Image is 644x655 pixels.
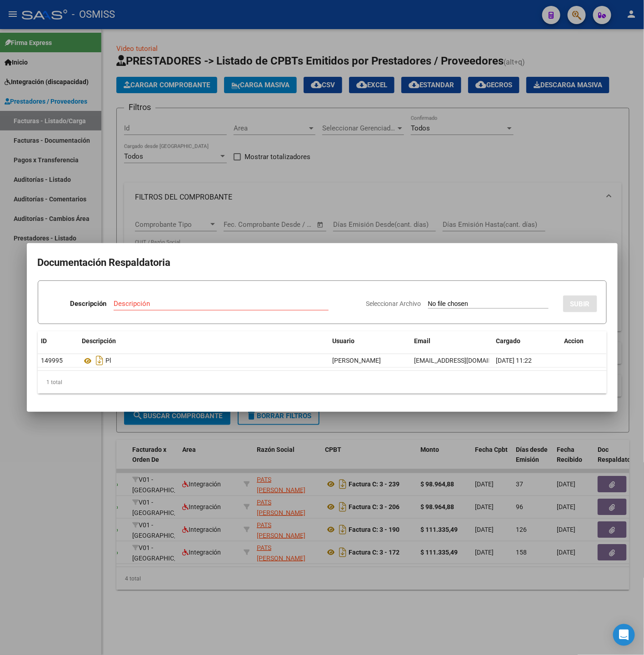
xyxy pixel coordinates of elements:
datatable-header-cell: Cargado [493,331,561,351]
h2: Documentación Respaldatoria [38,254,607,271]
span: [EMAIL_ADDRESS][DOMAIN_NAME] [414,357,515,364]
span: [DATE] 11:22 [496,357,532,364]
span: ID [41,337,47,345]
span: Seleccionar Archivo [366,300,421,307]
datatable-header-cell: Usuario [329,331,411,351]
button: SUBIR [563,295,597,312]
datatable-header-cell: Accion [561,331,606,351]
span: [PERSON_NAME] [333,357,381,364]
span: Email [414,337,431,345]
datatable-header-cell: Descripción [79,331,329,351]
span: Accion [564,337,584,345]
span: 149995 [41,357,63,364]
div: Pl [82,353,325,368]
div: Open Intercom Messenger [613,624,635,646]
span: Usuario [333,337,355,345]
i: Descargar documento [94,353,106,368]
span: Cargado [496,337,521,345]
div: 1 total [38,371,607,394]
span: SUBIR [570,300,590,308]
span: Descripción [82,337,116,345]
p: Descripción [70,299,106,309]
datatable-header-cell: Email [411,331,493,351]
datatable-header-cell: ID [38,331,79,351]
